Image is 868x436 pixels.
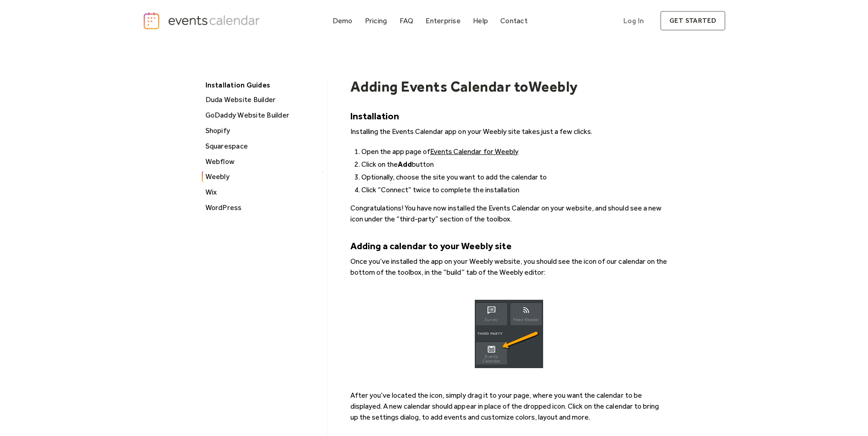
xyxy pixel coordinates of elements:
[203,140,324,152] div: Squarespace
[365,18,387,23] div: Pricing
[203,171,324,183] div: Weebly
[350,78,529,95] h1: Adding Events Calendar to
[361,159,668,170] li: Click on the button
[202,94,324,106] a: Duda Website Builder
[529,78,578,95] h1: Weebly
[422,15,464,27] a: Enterprise
[350,203,668,225] p: Congratulations! You have now installed the Events Calendar on your website, and should see a new...
[333,18,353,23] div: Demo
[203,125,324,137] div: Shopify
[202,125,324,137] a: Shopify
[361,185,668,195] li: Click “Connect” twice to complete the installation
[203,202,324,214] div: WordPress
[202,156,324,168] a: Webflow
[361,15,391,27] a: Pricing
[398,160,412,169] strong: Add
[203,94,324,106] div: Duda Website Builder
[202,186,324,198] a: Wix
[350,390,668,423] p: After you’ve located the icon, simply drag it to your page, where you want the calendar to be dis...
[614,11,653,31] a: Log In
[660,11,725,31] a: get started
[473,18,488,23] div: Help
[475,300,543,368] img: Events Calendar icon
[202,171,324,183] a: Weebly
[203,156,324,168] div: Webflow
[350,126,668,137] p: Installing the Events Calendar app on your Weebly site takes just a few clicks.
[396,15,417,27] a: FAQ
[350,239,668,252] h5: Adding a calendar to your Weebly site
[202,109,324,121] a: GoDaddy Website Builder
[202,202,324,214] a: WordPress
[361,146,668,157] li: Open the app page of
[430,147,519,156] a: Events Calendar for Weebly
[329,15,356,27] a: Demo
[400,18,414,23] div: FAQ
[202,140,324,152] a: Squarespace
[469,15,492,27] a: Help
[361,172,668,183] li: Optionally, choose the site you want to add the calendar to
[203,186,324,198] div: Wix
[201,78,323,92] div: Installation Guides
[500,18,528,23] div: Contact
[143,11,263,30] a: home
[350,256,668,278] p: Once you’ve installed the app on your Weebly website, you should see the icon of our calendar on ...
[350,109,668,123] h5: Installation
[497,15,531,27] a: Contact
[426,18,460,23] div: Enterprise
[203,109,324,121] div: GoDaddy Website Builder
